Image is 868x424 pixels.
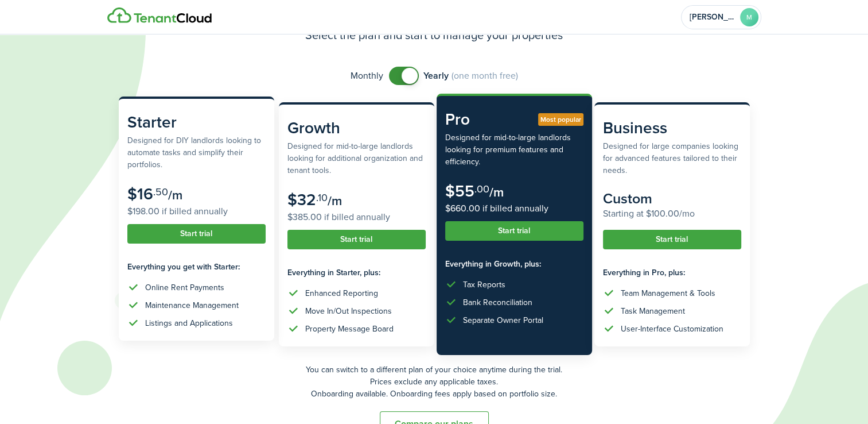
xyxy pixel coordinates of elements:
[127,134,266,171] subscription-pricing-card-description: Designed for DIY landlords looking to automate tasks and simplify their portfolios.
[621,287,715,299] div: Team Management & Tools
[445,258,583,270] subscription-pricing-card-features-title: Everything in Growth, plus:
[445,202,583,215] subscription-pricing-card-price-annual: $660.00 if billed annually
[603,140,741,176] subscription-pricing-card-description: Designed for large companies looking for advanced features tailored to their needs.
[287,230,426,249] button: Start trial
[287,188,316,211] subscription-pricing-card-price-amount: $32
[603,188,652,209] subscription-pricing-card-price-amount: Custom
[107,7,212,24] img: Logo
[445,221,583,241] button: Start trial
[145,282,224,294] div: Online Rent Payments
[305,287,378,299] div: Enhanced Reporting
[603,116,741,140] subscription-pricing-card-title: Business
[145,317,233,329] div: Listings and Applications
[603,230,741,249] button: Start trial
[540,114,581,125] span: Most popular
[127,205,266,218] subscription-pricing-card-price-annual: $198.00 if billed annually
[287,267,426,279] subscription-pricing-card-features-title: Everything in Starter, plus:
[305,26,563,44] h3: Select the plan and start to manage your properties
[351,69,383,83] span: Monthly
[463,296,532,309] div: Bank Reconciliation
[145,299,239,311] div: Maintenance Management
[445,132,583,168] subscription-pricing-card-description: Designed for mid-to-large landlords looking for premium features and efficiency.
[474,182,489,196] subscription-pricing-card-price-cents: .00
[127,224,266,244] button: Start trial
[305,305,392,317] div: Move In/Out Inspections
[127,110,266,134] subscription-pricing-card-title: Starter
[153,184,168,199] subscription-pricing-card-price-cents: .50
[287,210,426,224] subscription-pricing-card-price-annual: $385.00 if billed annually
[119,364,750,400] p: You can switch to a different plan of your choice anytime during the trial. Prices exclude any ap...
[168,186,182,205] subscription-pricing-card-price-period: /m
[287,116,426,140] subscription-pricing-card-title: Growth
[127,261,266,273] subscription-pricing-card-features-title: Everything you get with Starter:
[445,179,474,203] subscription-pricing-card-price-amount: $55
[463,314,543,326] div: Separate Owner Portal
[740,8,758,26] avatar-text: M
[463,279,505,291] div: Tax Reports
[681,5,761,29] button: Open menu
[328,191,342,210] subscription-pricing-card-price-period: /m
[127,182,153,206] subscription-pricing-card-price-amount: $16
[445,107,583,132] subscription-pricing-card-title: Pro
[287,140,426,176] subscription-pricing-card-description: Designed for mid-to-large landlords looking for additional organization and tenant tools.
[621,323,723,335] div: User-Interface Customization
[621,305,685,317] div: Task Management
[690,13,735,21] span: Morgan
[603,267,741,279] subscription-pricing-card-features-title: Everything in Pro, plus:
[489,183,504,202] subscription-pricing-card-price-period: /m
[305,323,394,335] div: Property Message Board
[316,190,328,205] subscription-pricing-card-price-cents: .10
[603,207,741,221] subscription-pricing-card-price-annual: Starting at $100.00/mo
